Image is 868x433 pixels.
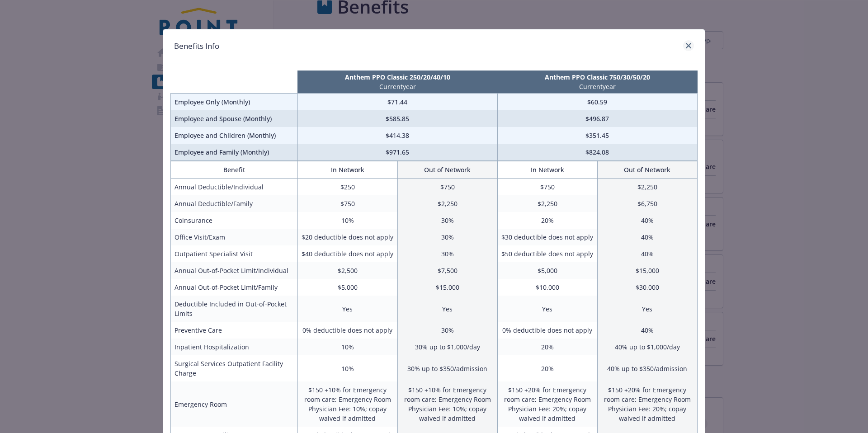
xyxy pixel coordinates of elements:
td: Yes [297,296,397,322]
td: Inpatient Hospitalization [171,339,298,355]
td: $2,250 [497,195,597,212]
h1: Benefits Info [174,40,219,52]
p: Anthem PPO Classic 250/20/40/10 [299,72,495,82]
td: $150 +10% for Emergency room care; Emergency Room Physician Fee: 10%; copay waived if admitted [397,381,497,427]
td: 30% up to $1,000/day [397,339,497,355]
td: $5,000 [497,262,597,279]
td: $414.38 [297,127,497,144]
td: Yes [597,296,697,322]
td: Yes [497,296,597,322]
td: Yes [397,296,497,322]
th: In Network [497,161,597,179]
td: $750 [397,179,497,196]
td: Preventive Care [171,322,298,339]
td: Employee and Family (Monthly) [171,144,298,161]
td: 30% up to $350/admission [397,355,497,381]
td: Annual Out-of-Pocket Limit/Family [171,279,298,296]
td: $2,250 [597,179,697,196]
td: 40% [597,229,697,245]
td: $71.44 [297,94,497,111]
td: $20 deductible does not apply [297,229,397,245]
td: 40% [597,245,697,262]
td: Office Visit/Exam [171,229,298,245]
td: $7,500 [397,262,497,279]
td: $6,750 [597,195,697,212]
th: Benefit [171,161,298,179]
td: 20% [497,339,597,355]
p: Anthem PPO Classic 750/30/50/20 [499,72,695,82]
td: 10% [297,355,397,381]
td: 30% [397,245,497,262]
td: Annual Deductible/Family [171,195,298,212]
td: 10% [297,339,397,355]
td: $5,000 [297,279,397,296]
td: 30% [397,212,497,229]
th: intentionally left blank [171,71,298,94]
td: $15,000 [397,279,497,296]
td: Employee and Spouse (Monthly) [171,110,298,127]
td: $40 deductible does not apply [297,245,397,262]
a: close [683,40,694,51]
td: 20% [497,212,597,229]
td: 0% deductible does not apply [497,322,597,339]
td: $15,000 [597,262,697,279]
td: $150 +10% for Emergency room care; Emergency Room Physician Fee: 10%; copay waived if admitted [297,381,397,427]
td: Outpatient Specialist Visit [171,245,298,262]
td: 10% [297,212,397,229]
td: Emergency Room [171,381,298,427]
td: Deductible Included in Out-of-Pocket Limits [171,296,298,322]
td: $750 [497,179,597,196]
td: $250 [297,179,397,196]
td: $351.45 [497,127,697,144]
td: Employee and Children (Monthly) [171,127,298,144]
td: Employee Only (Monthly) [171,94,298,111]
td: $585.85 [297,110,497,127]
td: $30 deductible does not apply [497,229,597,245]
td: $971.65 [297,144,497,161]
th: Out of Network [597,161,697,179]
td: $2,500 [297,262,397,279]
td: 30% [397,229,497,245]
th: Out of Network [397,161,497,179]
td: 30% [397,322,497,339]
td: $10,000 [497,279,597,296]
td: $750 [297,195,397,212]
td: $60.59 [497,94,697,111]
td: 0% deductible does not apply [297,322,397,339]
td: Annual Out-of-Pocket Limit/Individual [171,262,298,279]
td: $2,250 [397,195,497,212]
th: In Network [297,161,397,179]
td: Annual Deductible/Individual [171,179,298,196]
td: 40% up to $350/admission [597,355,697,381]
td: $150 +20% for Emergency room care; Emergency Room Physician Fee: 20%; copay waived if admitted [597,381,697,427]
td: 40% [597,212,697,229]
td: $496.87 [497,110,697,127]
td: 40% up to $1,000/day [597,339,697,355]
td: Surgical Services Outpatient Facility Charge [171,355,298,381]
td: 40% [597,322,697,339]
td: $150 +20% for Emergency room care; Emergency Room Physician Fee: 20%; copay waived if admitted [497,381,597,427]
p: Current year [499,82,695,91]
p: Current year [299,82,495,91]
td: 20% [497,355,597,381]
td: Coinsurance [171,212,298,229]
td: $824.08 [497,144,697,161]
td: $30,000 [597,279,697,296]
td: $50 deductible does not apply [497,245,597,262]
